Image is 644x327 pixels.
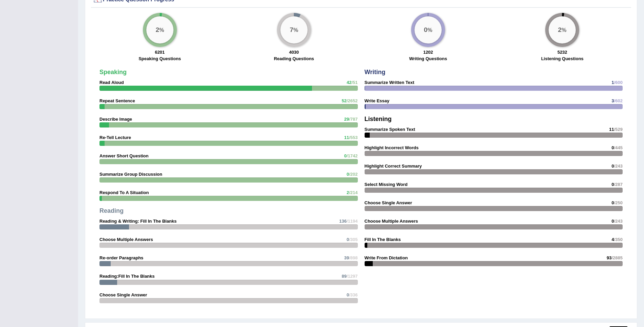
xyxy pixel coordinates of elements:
[99,172,162,177] strong: Summarize Group Discussion
[614,219,623,224] span: /243
[155,26,159,34] big: 2
[424,26,428,34] big: 0
[347,219,358,224] span: /1194
[614,127,623,132] span: /529
[365,116,392,122] strong: Listening
[409,55,447,62] label: Writing Questions
[139,55,181,62] label: Speaking Questions
[274,55,314,62] label: Reading Questions
[614,200,623,205] span: /250
[146,16,173,44] div: %
[611,145,614,150] span: 0
[347,190,349,195] span: 2
[607,255,611,260] span: 93
[365,255,408,260] strong: Write From Dictation
[344,117,349,122] span: 29
[99,255,143,260] strong: Re-order Paragraphs
[614,98,623,103] span: /602
[609,127,614,132] span: 11
[351,80,357,85] span: /51
[347,80,351,85] span: 42
[99,190,149,195] strong: Respond To A Situation
[99,219,177,224] strong: Reading & Writing: Fill In The Blanks
[611,255,623,260] span: /2885
[347,172,349,177] span: 0
[611,182,614,187] span: 0
[614,163,623,169] span: /243
[365,219,418,224] strong: Choose Multiple Answers
[365,237,401,242] strong: Fill In The Blanks
[541,55,584,62] label: Listening Questions
[347,153,358,158] span: /1742
[365,98,389,103] strong: Write Essay
[614,182,623,187] span: /287
[347,237,349,242] span: 0
[99,237,153,242] strong: Choose Multiple Answers
[365,127,415,132] strong: Summarize Spoken Text
[415,16,442,44] div: %
[349,255,357,260] span: /898
[349,172,357,177] span: /202
[347,274,358,279] span: /1297
[99,207,124,214] strong: Reading
[99,80,124,85] strong: Read Aloud
[365,163,422,169] strong: Highlight Correct Summary
[99,117,132,122] strong: Describe Image
[290,26,293,34] big: 7
[344,153,347,158] span: 0
[423,50,433,55] strong: 1202
[349,135,357,140] span: /553
[614,237,623,242] span: /350
[365,200,412,205] strong: Choose Single Answer
[289,50,299,55] strong: 4030
[557,50,567,55] strong: 5232
[344,255,349,260] span: 39
[339,219,347,224] span: 136
[365,145,419,150] strong: Highlight Incorrect Words
[611,163,614,169] span: 0
[99,274,155,279] strong: Reading:Fill In The Blanks
[344,135,349,140] span: 11
[347,98,358,103] span: /2652
[365,69,386,75] strong: Writing
[99,98,135,103] strong: Repeat Sentence
[99,135,131,140] strong: Re-Tell Lecture
[280,16,308,44] div: %
[611,219,614,224] span: 0
[349,190,357,195] span: /214
[611,200,614,205] span: 0
[611,80,614,85] span: 1
[99,292,147,297] strong: Choose Single Answer
[614,145,623,150] span: /445
[342,274,346,279] span: 89
[99,69,127,75] strong: Speaking
[365,182,408,187] strong: Select Missing Word
[349,117,357,122] span: /787
[349,292,357,297] span: /336
[155,50,165,55] strong: 6201
[342,98,346,103] span: 52
[611,237,614,242] span: 4
[365,80,415,85] strong: Summarize Written Text
[99,153,148,158] strong: Answer Short Question
[614,80,623,85] span: /600
[349,237,357,242] span: /305
[558,26,562,34] big: 2
[347,292,349,297] span: 0
[611,98,614,103] span: 3
[549,16,576,44] div: %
